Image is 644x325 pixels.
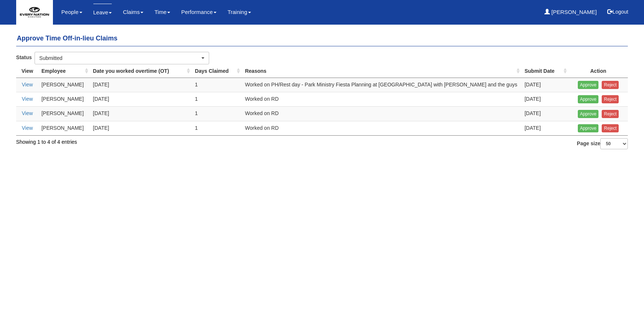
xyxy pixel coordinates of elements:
[39,64,90,78] th: Employee : activate to sort column ascending
[522,107,569,121] td: [DATE]
[39,78,90,92] td: [PERSON_NAME]
[35,52,209,64] button: Submitted
[602,124,619,132] input: Reject
[93,4,112,21] a: Leave
[22,125,33,131] a: View
[242,121,522,135] td: Worked on RD
[522,92,569,107] td: [DATE]
[39,121,90,135] td: [PERSON_NAME]
[242,92,522,107] td: Worked on RD
[181,4,217,21] a: Performance
[600,138,628,149] select: Page size
[578,110,599,118] input: Approve
[22,96,33,102] a: View
[90,92,192,107] td: [DATE]
[90,64,192,78] th: Date you worked overtime (OT) : activate to sort column ascending
[228,4,251,21] a: Training
[522,78,569,92] td: [DATE]
[602,110,619,118] input: Reject
[61,4,82,21] a: People
[242,78,522,92] td: Worked on PH/Rest day - Park Ministry Fiesta Planning at [GEOGRAPHIC_DATA] with [PERSON_NAME] and...
[522,121,569,135] td: [DATE]
[192,92,242,107] td: 1
[16,31,628,46] h4: Approve Time Off-in-lieu Claims
[242,107,522,121] td: Worked on RD
[522,64,569,78] th: Submit Date : activate to sort column ascending
[569,64,628,78] th: Action
[16,64,39,78] th: View
[192,121,242,135] td: 1
[22,110,33,116] a: View
[39,107,90,121] td: [PERSON_NAME]
[39,92,90,107] td: [PERSON_NAME]
[90,107,192,121] td: [DATE]
[154,4,170,21] a: Time
[578,124,599,132] input: Approve
[602,95,619,103] input: Reject
[544,4,597,21] a: [PERSON_NAME]
[123,4,143,21] a: Claims
[192,78,242,92] td: 1
[192,107,242,121] td: 1
[242,64,522,78] th: Reasons : activate to sort column ascending
[39,54,200,62] div: Submitted
[16,52,35,63] label: Status
[602,3,633,21] button: Logout
[602,81,619,89] input: Reject
[90,121,192,135] td: [DATE]
[90,78,192,92] td: [DATE]
[22,82,33,87] a: View
[578,81,599,89] input: Approve
[577,138,628,149] label: Page size
[578,95,599,103] input: Approve
[192,64,242,78] th: Days Claimed : activate to sort column ascending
